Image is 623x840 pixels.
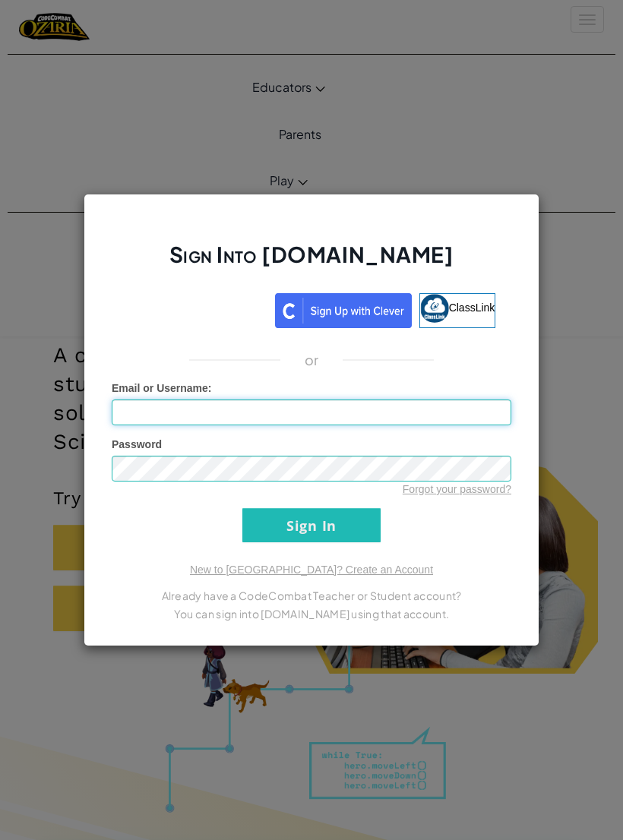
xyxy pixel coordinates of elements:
[403,483,511,495] a: Forgot your password?
[311,15,608,224] iframe: Sign in with Google Dialog
[420,294,449,323] img: classlink-logo-small.png
[112,382,208,394] span: Email or Username
[112,240,511,284] h2: Sign Into [DOMAIN_NAME]
[190,564,433,576] a: New to [GEOGRAPHIC_DATA]? Create an Account
[305,351,319,369] p: or
[242,508,381,542] input: Sign In
[128,292,267,325] div: Sign in with Google. Opens in new tab
[112,605,511,623] p: You can sign into [DOMAIN_NAME] using that account.
[112,586,511,605] p: Already have a CodeCombat Teacher or Student account?
[120,292,275,325] iframe: Sign in with Google Button
[275,293,412,328] img: clever_sso_button@2x.png
[449,302,495,314] span: ClassLink
[112,438,162,450] span: Password
[112,381,212,396] label: :
[128,293,267,328] a: Sign in with Google. Opens in new tab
